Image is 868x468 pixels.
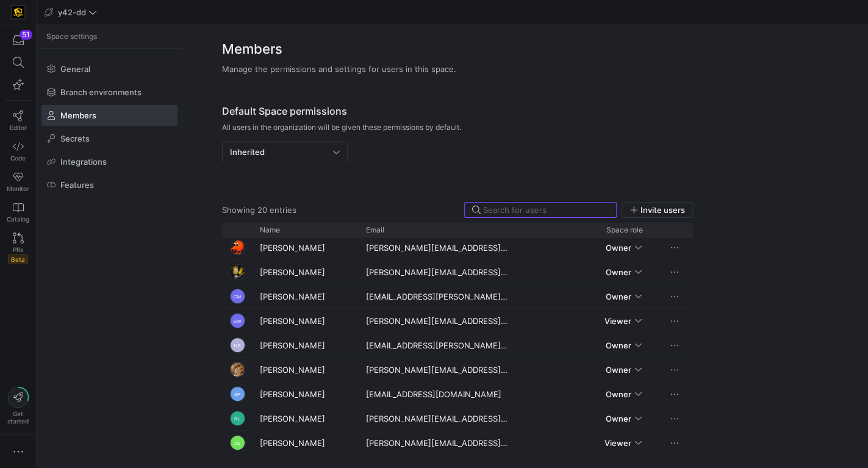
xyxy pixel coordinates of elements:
[8,254,28,264] span: Beta
[359,284,517,308] div: [EMAIL_ADDRESS][PERSON_NAME][DOMAIN_NAME]
[253,358,359,381] div: [PERSON_NAME]
[606,292,631,301] span: Owner
[359,431,517,455] div: [PERSON_NAME][EMAIL_ADDRESS][PERSON_NAME][DOMAIN_NAME]
[366,226,384,234] span: Email
[41,128,178,149] a: Secrets
[60,110,96,120] span: Members
[640,205,685,215] span: Invite users
[253,382,359,406] div: [PERSON_NAME]
[606,267,631,277] span: Owner
[359,309,517,333] div: [PERSON_NAME][EMAIL_ADDRESS][PERSON_NAME][DOMAIN_NAME]
[606,226,643,234] span: Space role
[5,382,31,430] button: Getstarted
[230,337,245,353] div: NS
[7,410,29,425] span: Get started
[606,389,631,399] span: Owner
[222,333,688,358] div: Press SPACE to select this row.
[230,240,245,255] img: https://storage.googleapis.com/y42-prod-data-exchange/images/KddoODKlIw1DkZe2dBLlEcoH2Pj3sUXFf02a...
[230,435,245,450] div: JG
[60,157,107,167] span: Integrations
[222,104,693,118] span: Default Space permissions
[604,438,631,448] span: Viewer
[41,105,178,126] a: Members
[41,59,178,79] a: General
[230,411,245,426] div: RL
[222,205,296,215] div: Showing 20 entries
[222,39,693,59] h2: Members
[60,87,142,97] span: Branch environments
[41,175,178,195] a: Features
[622,202,693,218] button: Invite users
[359,333,517,357] div: [EMAIL_ADDRESS][PERSON_NAME][DOMAIN_NAME]
[5,136,31,167] a: Code
[222,284,688,309] div: Press SPACE to select this row.
[230,264,245,279] img: https://storage.googleapis.com/y42-prod-data-exchange/images/TkyYhdVHAhZk5dk8nd6xEeaFROCiqfTYinc7...
[230,289,245,304] div: CM
[359,236,517,259] div: [PERSON_NAME][EMAIL_ADDRESS][PERSON_NAME][DOMAIN_NAME]
[60,134,90,143] span: Secrets
[230,147,265,157] mat-select-trigger: Inherited
[253,260,359,284] div: [PERSON_NAME]
[483,205,609,215] input: Search for users
[5,228,31,269] a: PRsBeta
[12,6,24,18] img: https://storage.googleapis.com/y42-prod-data-exchange/images/uAsz27BndGEK0hZWDFeOjoxA7jCwgK9jE472...
[5,2,31,23] a: https://storage.googleapis.com/y42-prod-data-exchange/images/uAsz27BndGEK0hZWDFeOjoxA7jCwgK9jE472...
[58,7,86,17] span: y42-dd
[5,167,31,197] a: Monitor
[606,340,631,350] span: Owner
[222,236,688,260] div: Press SPACE to select this row.
[41,4,100,20] button: y42-dd
[46,32,97,41] span: Space settings
[13,246,23,253] span: PRs
[359,358,517,381] div: [PERSON_NAME][EMAIL_ADDRESS][PERSON_NAME][DOMAIN_NAME]
[604,316,631,326] span: Viewer
[359,406,517,430] div: [PERSON_NAME][EMAIL_ADDRESS][DOMAIN_NAME]
[60,64,90,74] span: General
[222,382,688,406] div: Press SPACE to select this row.
[222,431,688,455] div: Press SPACE to select this row.
[260,226,280,234] span: Name
[253,236,359,259] div: [PERSON_NAME]
[230,362,245,377] img: https://storage.googleapis.com/y42-prod-data-exchange/images/1Nvl5cecG3s9yuu18pSpZlzl4PBNfpIlp06V...
[7,215,29,223] span: Catalog
[253,406,359,430] div: [PERSON_NAME]
[7,185,29,192] span: Monitor
[222,358,688,382] div: Press SPACE to select this row.
[253,309,359,333] div: [PERSON_NAME]
[222,406,688,431] div: Press SPACE to select this row.
[41,151,178,172] a: Integrations
[222,260,688,284] div: Press SPACE to select this row.
[253,333,359,357] div: [PERSON_NAME]
[230,386,245,401] div: SP
[20,30,32,40] div: 51
[5,29,31,51] button: 51
[253,431,359,455] div: [PERSON_NAME]
[606,243,631,253] span: Owner
[5,106,31,136] a: Editor
[606,414,631,423] span: Owner
[41,82,178,103] a: Branch environments
[359,260,517,284] div: [PERSON_NAME][EMAIL_ADDRESS][PERSON_NAME][DOMAIN_NAME]
[222,309,688,333] div: Press SPACE to select this row.
[10,124,27,131] span: Editor
[359,382,517,406] div: [EMAIL_ADDRESS][DOMAIN_NAME]
[253,284,359,308] div: [PERSON_NAME]
[230,313,245,328] div: SW
[222,123,693,132] span: All users in the organization will be given these permissions by default.
[10,154,26,162] span: Code
[222,64,693,74] div: Manage the permissions and settings for users in this space.
[606,365,631,375] span: Owner
[5,197,31,228] a: Catalog
[60,180,94,190] span: Features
